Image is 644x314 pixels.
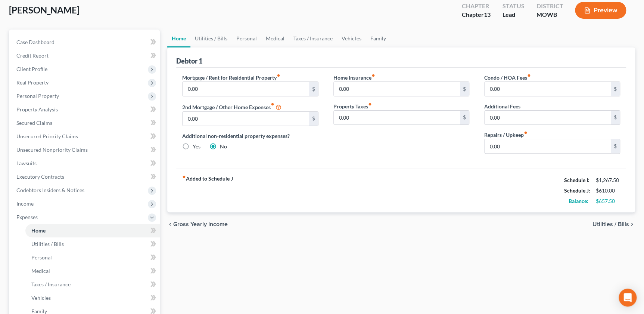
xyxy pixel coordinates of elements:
a: Unsecured Priority Claims [10,130,160,143]
div: $ [611,111,620,125]
div: Open Intercom Messenger [619,289,637,307]
i: chevron_left [167,221,173,227]
input: -- [183,112,309,126]
div: District [536,2,563,10]
span: Unsecured Priority Claims [16,133,78,139]
label: Yes [193,143,200,150]
label: Additional non-residential property expenses? [182,132,318,140]
a: Taxes / Insurance [289,30,337,47]
strong: Balance: [569,198,588,204]
div: $ [460,82,469,96]
span: Utilities / Bills [592,221,629,227]
button: chevron_left Gross Yearly Income [167,221,228,227]
i: fiber_manual_record [271,102,274,106]
div: $ [309,112,318,126]
span: Case Dashboard [16,39,55,45]
a: Personal [232,30,261,47]
a: Property Analysis [10,103,160,116]
div: $ [611,82,620,96]
input: -- [485,139,611,153]
a: Vehicles [25,291,160,305]
i: chevron_right [629,221,635,227]
button: Preview [575,2,626,19]
a: Personal [25,251,160,264]
label: Additional Fees [484,102,520,110]
input: -- [485,82,611,96]
input: -- [334,82,460,96]
a: Medical [25,264,160,278]
input: -- [485,111,611,125]
a: Family [365,30,390,47]
span: Medical [31,268,50,274]
span: Lawsuits [16,160,37,166]
label: 2nd Mortgage / Other Home Expenses [182,102,281,111]
span: Expenses [16,214,38,220]
span: Credit Report [16,52,49,59]
div: $1,267.50 [596,176,620,184]
a: Credit Report [10,49,160,62]
div: MOWB [536,10,563,19]
i: fiber_manual_record [277,74,280,77]
div: Lead [502,10,524,19]
a: Lawsuits [10,157,160,170]
span: Property Analysis [16,106,58,113]
div: Chapter [461,10,490,19]
i: fiber_manual_record [527,74,531,77]
i: fiber_manual_record [182,175,186,179]
span: Personal [31,254,52,261]
a: Utilities / Bills [25,237,160,251]
div: $657.50 [596,197,620,205]
span: Vehicles [31,295,51,301]
div: Debtor 1 [176,56,202,65]
span: [PERSON_NAME] [9,4,80,15]
a: Taxes / Insurance [25,278,160,291]
span: Codebtors Insiders & Notices [16,187,84,193]
div: $ [611,139,620,153]
div: Status [502,2,524,10]
label: Property Taxes [333,102,372,110]
strong: Added to Schedule J [182,175,233,206]
i: fiber_manual_record [371,74,375,77]
input: -- [334,111,460,125]
label: No [220,143,227,150]
span: Home [31,227,46,234]
a: Executory Contracts [10,170,160,184]
a: Secured Claims [10,116,160,130]
a: Case Dashboard [10,36,160,49]
div: Chapter [461,2,490,10]
div: $610.00 [596,187,620,194]
strong: Schedule I: [564,177,589,183]
span: Client Profile [16,66,47,72]
span: Executory Contracts [16,173,64,180]
span: Gross Yearly Income [173,221,228,227]
a: Utilities / Bills [190,30,232,47]
strong: Schedule J: [564,187,590,194]
span: Taxes / Insurance [31,281,71,287]
i: fiber_manual_record [368,102,372,106]
span: Secured Claims [16,120,52,126]
input: -- [183,82,309,96]
label: Condo / HOA Fees [484,74,531,81]
button: Utilities / Bills chevron_right [592,221,635,227]
a: Home [25,224,160,237]
a: Vehicles [337,30,365,47]
div: $ [460,111,469,125]
span: 13 [483,11,490,18]
a: Medical [261,30,289,47]
span: Income [16,200,34,207]
label: Mortgage / Rent for Residential Property [182,74,280,81]
a: Unsecured Nonpriority Claims [10,143,160,157]
i: fiber_manual_record [524,131,528,135]
span: Personal Property [16,93,59,99]
span: Unsecured Nonpriority Claims [16,147,88,153]
div: $ [309,82,318,96]
span: Utilities / Bills [31,241,64,247]
span: Real Property [16,79,49,86]
a: Home [167,30,190,47]
label: Home Insurance [333,74,375,81]
label: Repairs / Upkeep [484,131,528,139]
